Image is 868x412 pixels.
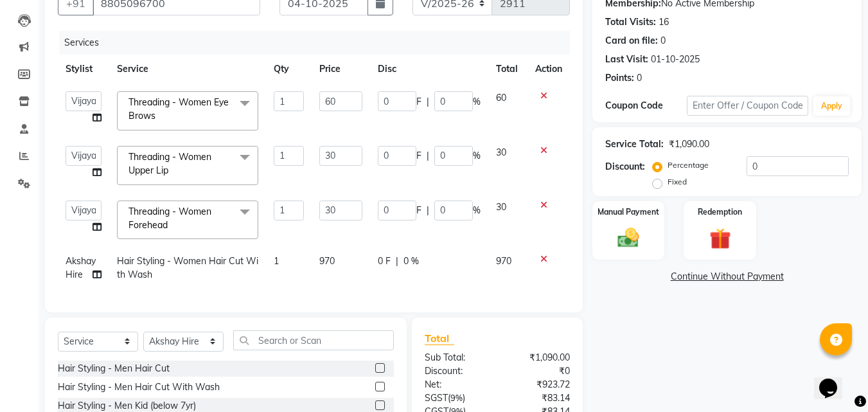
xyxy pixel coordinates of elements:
[488,55,527,84] th: Total
[266,55,312,84] th: Qty
[274,255,279,267] span: 1
[109,55,266,84] th: Service
[58,362,170,375] div: Hair Styling - Men Hair Cut
[416,95,421,109] span: F
[637,71,642,85] div: 0
[416,204,421,217] span: F
[598,206,659,218] label: Manual Payment
[605,160,645,174] div: Discount:
[473,149,481,163] span: %
[595,270,859,283] a: Continue Without Payment
[59,31,580,55] div: Services
[687,96,808,116] input: Enter Offer / Coupon Code
[605,71,634,85] div: Points:
[128,151,211,176] span: Threading - Women Upper Lip
[496,92,506,103] span: 60
[378,255,391,268] span: 0 F
[128,206,211,231] span: Threading - Women Forehead
[415,391,497,405] div: ( )
[497,378,580,391] div: ₹923.72
[605,53,648,66] div: Last Visit:
[58,381,220,394] div: Hair Styling - Men Hair Cut With Wash
[813,96,850,116] button: Apply
[668,176,687,188] label: Fixed
[698,206,742,218] label: Redemption
[425,332,454,345] span: Total
[497,364,580,378] div: ₹0
[668,159,709,171] label: Percentage
[659,15,669,29] div: 16
[605,99,686,112] div: Coupon Code
[427,149,429,163] span: |
[168,219,173,231] a: x
[403,255,419,268] span: 0 %
[496,255,511,267] span: 970
[415,364,497,378] div: Discount:
[473,95,481,109] span: %
[396,255,398,268] span: |
[527,55,570,84] th: Action
[651,53,700,66] div: 01-10-2025
[605,15,656,29] div: Total Visits:
[660,34,666,48] div: 0
[425,392,448,404] span: SGST
[496,201,506,213] span: 30
[450,393,463,403] span: 9%
[427,204,429,217] span: |
[497,351,580,364] div: ₹1,090.00
[233,330,394,350] input: Search or Scan
[473,204,481,217] span: %
[415,351,497,364] div: Sub Total:
[496,147,506,158] span: 30
[128,96,229,121] span: Threading - Women Eye Brows
[814,361,855,399] iframe: chat widget
[611,226,646,250] img: _cash.svg
[155,110,161,121] a: x
[117,255,258,280] span: Hair Styling - Women Hair Cut With Wash
[168,165,174,176] a: x
[605,34,658,48] div: Card on file:
[319,255,335,267] span: 970
[669,138,709,151] div: ₹1,090.00
[605,138,664,151] div: Service Total:
[427,95,429,109] span: |
[370,55,488,84] th: Disc
[312,55,371,84] th: Price
[415,378,497,391] div: Net:
[66,255,96,280] span: Akshay Hire
[497,391,580,405] div: ₹83.14
[703,226,738,252] img: _gift.svg
[416,149,421,163] span: F
[58,55,109,84] th: Stylist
